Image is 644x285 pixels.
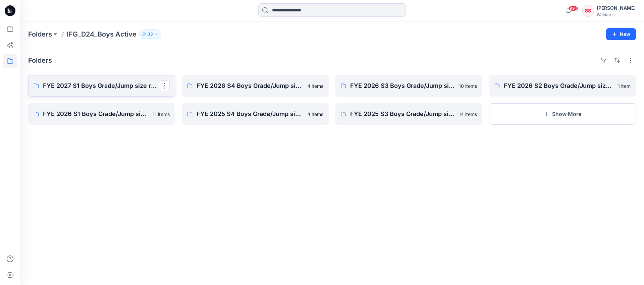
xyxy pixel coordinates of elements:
p: IFG_D24_Boys Active [67,30,137,39]
div: [PERSON_NAME] [597,4,636,12]
p: 4 items [307,82,323,90]
p: FYE 2027 S1 Boys Grade/Jump size review - ASTM grades [43,81,159,91]
p: FYE 2025 S4 Boys Grade/Jump size review [197,109,303,119]
a: Folders [28,30,52,39]
p: 14 items [459,111,477,118]
p: 11 items [153,111,170,118]
p: FYE 2025 S3 Boys Grade/Jump size review [350,109,455,119]
a: FYE 2026 S1 Boys Grade/Jump size review11 items [28,103,175,125]
p: FYE 2026 S4 Boys Grade/Jump size review [197,81,303,91]
a: FYE 2025 S4 Boys Grade/Jump size review4 items [182,103,329,125]
a: FYE 2027 S1 Boys Grade/Jump size review - ASTM grades [28,75,175,97]
p: 33 [148,31,153,38]
span: 99+ [568,6,578,11]
p: FYE 2026 S3 Boys Grade/Jump size review [350,81,455,91]
button: Show More [489,103,636,125]
div: SS [582,5,594,17]
p: 1 item [618,82,631,90]
p: FYE 2026 S1 Boys Grade/Jump size review [43,109,149,119]
button: New [606,28,636,40]
a: FYE 2026 S2 Boys Grade/Jump size review1 item [489,75,636,97]
button: 33 [139,30,161,39]
p: FYE 2026 S2 Boys Grade/Jump size review [504,81,614,91]
p: 4 items [307,111,323,118]
a: FYE 2026 S4 Boys Grade/Jump size review4 items [182,75,329,97]
a: FYE 2026 S3 Boys Grade/Jump size review10 items [335,75,482,97]
h4: Folders [28,56,52,64]
div: Walmart [597,12,636,17]
p: 10 items [459,82,477,90]
a: FYE 2025 S3 Boys Grade/Jump size review14 items [335,103,482,125]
